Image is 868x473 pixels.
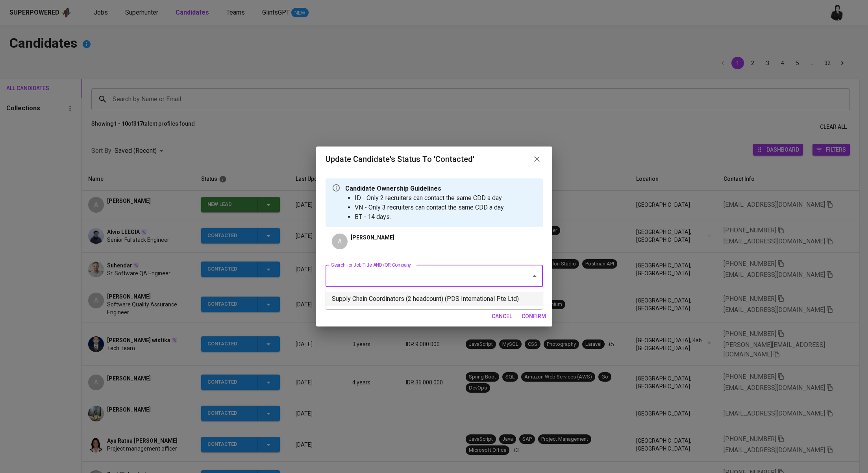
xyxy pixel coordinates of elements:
[355,212,505,222] li: BT - 14 days.
[351,234,394,241] p: [PERSON_NAME]
[332,234,348,249] div: A
[355,203,505,212] li: VN - Only 3 recruiters can contact the same CDD a day.
[492,312,512,321] span: cancel
[489,309,515,324] button: cancel
[529,271,540,282] button: Close
[518,309,549,324] button: confirm
[355,193,505,203] li: ID - Only 2 recruiters can contact the same CDD a day.
[326,292,543,306] li: Supply Chain Coordinators (2 headcount) (PDS International Pte Ltd)
[345,184,505,193] p: Candidate Ownership Guidelines
[326,153,474,165] h6: Update Candidate's Status to 'Contacted'
[522,312,546,321] span: confirm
